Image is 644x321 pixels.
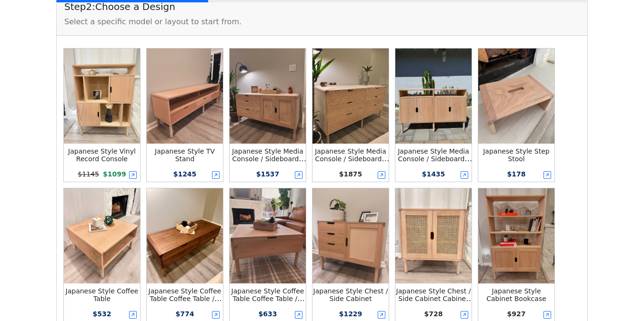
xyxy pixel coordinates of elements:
small: Japanese Style Vinyl Record Console [68,147,136,163]
button: Japanese Style Media Console / Sideboard / Credenza Dresser w/ 6-drawerJapanese Style Media Conso... [311,47,390,183]
span: $ 728 [424,310,443,318]
div: Select a specific model or layout to start from. [64,16,580,28]
img: Japanese Style Media Console / Sideboard / Credenza Dresser w/ 6-drawer [312,49,389,144]
button: Japanese Style Media Console / Sideboard / CredenzaJapanese Style Media Console / Sideboard / Cre... [228,47,307,183]
img: Japanese Style Coffee Table [64,188,140,283]
span: $ 774 [176,310,194,318]
span: $ 1229 [339,310,362,318]
div: Japanese Style Coffee Table Coffee Table /w Darwer & Shelf [230,287,306,302]
button: Japanese Style TV StandJapanese Style TV Stand$1245 [145,47,224,183]
span: $ 1099 [103,170,126,178]
img: Japanese Style Step Stool [478,49,554,144]
button: Japanese Style Vinyl Record ConsoleJapanese Style Vinyl Record Console$1145$1099 [62,47,141,183]
button: Japanese Style Step StoolJapanese Style Step Stool$178 [477,47,556,183]
img: Japanese Style TV Stand [147,49,223,144]
div: Japanese Style Chest / Side Cabinet Cabinet /w 2-door [395,287,472,302]
div: Japanese Style Chest / Side Cabinet [312,287,389,302]
small: Japanese Style Coffee Table [66,287,139,302]
small: Japanese Style Chest / Side Cabinet Cabinet /w 2-door [396,287,474,310]
img: Japanese Style Media Console / Sideboard / Credenza Media Console /w Top Shelf [395,49,472,144]
button: Japanese Style Media Console / Sideboard / Credenza Media Console /w Top ShelfJapanese Style Medi... [394,47,473,183]
div: Japanese Style Media Console / Sideboard / Credenza Dresser w/ 6-drawer [312,147,389,163]
span: $ 633 [259,310,277,318]
img: Japanese Style Media Console / Sideboard / Credenza [230,49,306,144]
img: Japanese Style Coffee Table Coffee Table /w Darwer & Shelf [230,188,306,283]
small: Japanese Style Media Console / Sideboard / Credenza Media Console /w Top Shelf [398,147,472,178]
div: Japanese Style Cabinet Bookcase [478,287,554,302]
small: Japanese Style Media Console / Sideboard / Credenza Dresser w/ 6-drawer [315,147,389,178]
span: $ 1875 [339,170,362,178]
img: Japanese Style Vinyl Record Console [64,49,140,144]
div: Japanese Style Step Stool [478,147,554,163]
img: Japanese Style Chest / Side Cabinet [312,188,389,283]
small: Japanese Style Step Stool [483,147,550,163]
div: Japanese Style Coffee Table [64,287,140,302]
img: Japanese Style Chest / Side Cabinet Cabinet /w 2-door [395,188,472,283]
small: Japanese Style Chest / Side Cabinet [313,287,388,302]
small: Japanese Style Cabinet Bookcase [486,287,546,302]
span: $ 927 [507,310,526,318]
span: $ 1245 [173,170,197,178]
s: $ 1145 [78,170,99,178]
span: $ 1537 [256,170,280,178]
small: Japanese Style Coffee Table Coffee Table /w Darwer & Shelf [231,287,305,310]
h5: Step 2 : Choose a Design [64,1,580,12]
div: Japanese Style TV Stand [147,147,223,163]
span: $ 1435 [422,170,445,178]
img: Japanese Style Cabinet Bookcase [478,188,554,283]
div: Japanese Style Media Console / Sideboard / Credenza Media Console /w Top Shelf [395,147,472,163]
span: $ 178 [507,170,526,178]
div: Japanese Style Coffee Table Coffee Table /w 2-darwer [147,287,223,302]
small: Japanese Style Media Console / Sideboard / Credenza [232,147,306,170]
div: Japanese Style Media Console / Sideboard / Credenza [230,147,306,163]
small: Japanese Style TV Stand [155,147,215,163]
img: Japanese Style Coffee Table Coffee Table /w 2-darwer [147,188,223,283]
div: Japanese Style Vinyl Record Console [64,147,140,163]
span: $ 532 [93,310,111,318]
small: Japanese Style Coffee Table Coffee Table /w 2-darwer [149,287,222,310]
